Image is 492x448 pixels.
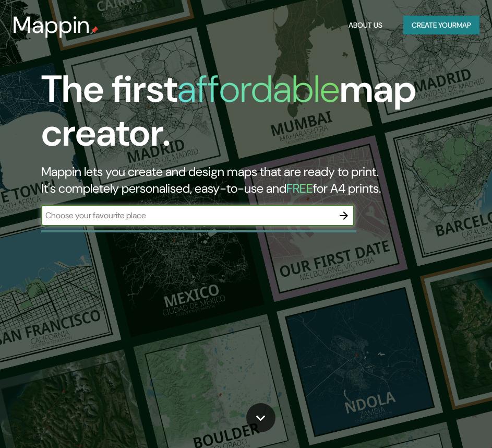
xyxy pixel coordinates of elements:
h5: FREE [286,180,313,196]
h1: affordable [177,65,340,113]
button: About Us [344,16,387,35]
input: Choose your favourite place [41,209,333,221]
img: mappin-pin [90,26,99,34]
button: Create yourmap [403,16,479,35]
h1: The first map creator. [41,67,435,163]
h2: Mappin lets you create and design maps that are ready to print. It's completely personalised, eas... [41,163,435,197]
h3: Mappin [13,11,90,39]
